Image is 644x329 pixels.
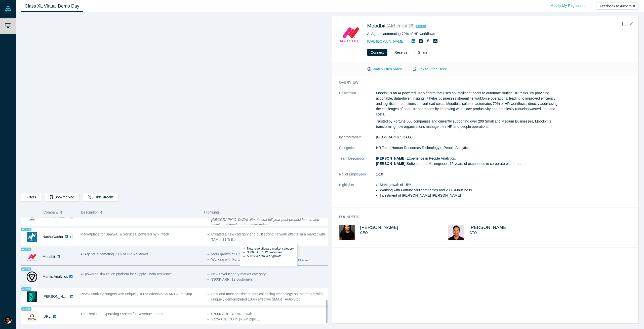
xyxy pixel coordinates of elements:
[21,248,31,251] span: Alumni
[391,49,411,56] button: Reserve
[211,252,329,257] li: MoM growth of 15%
[596,3,639,10] button: Feedback to Alchemist
[69,235,73,239] svg: dsa ai sparkles
[376,119,558,129] p: Trusted by Fortune 500 companies and currently supporting over 200 Small and Medium Businesses, M...
[469,231,477,235] span: CTO
[339,156,376,172] dt: Team Description
[83,193,118,202] button: HideStream
[43,235,63,239] a: NachoNacho
[339,135,376,145] dt: Incorporated in
[448,225,464,240] img: Alfredo Jaldin's Profile Image
[43,294,85,298] a: [PERSON_NAME] Surgical
[620,20,627,27] button: Bookmark
[21,228,31,231] span: Alumni
[80,312,163,316] span: The Real-time Operating System for Revenue Teams
[545,1,593,10] a: Modify My Registration
[21,287,31,291] span: Alumni
[360,225,398,230] a: [PERSON_NAME]
[21,16,328,189] iframe: Alchemist Class XL Demo Day: Vault
[5,5,12,12] img: Alchemist Vault Logo
[387,23,415,28] small: ( Alchemist 28 )
[339,80,551,85] h3: overview
[27,291,37,302] img: Hubly Surgical's Logo
[339,214,551,220] h3: Founders
[27,252,37,262] img: Moodbit's Logo
[80,292,193,296] span: Revolutionizing surgery with uniquely 100% effective SMART Auto-Stop.
[415,49,431,56] button: Share
[21,267,31,271] span: Alumni
[380,188,558,193] li: Working with Fortune 500 companies and 200 SMbusiness.
[627,20,635,28] button: Close
[367,39,405,43] a: [URL][DOMAIN_NAME]
[44,207,76,218] button: Company
[27,232,37,242] img: NachoNacho's Logo
[367,31,535,37] div: AI Agents automating 70% of HR workflows
[339,91,376,135] dt: Description
[360,231,368,235] span: CEO
[367,49,387,56] button: Connect
[21,307,31,311] span: Alumni
[339,22,362,45] img: Moodbit's Logo
[211,257,329,262] li: Working with Fortune 500 companies and 200 SMbusiness. ...
[211,291,329,302] li: Best and most consistent surgical drilling technology on the market with uniquely demonstrated 10...
[43,275,68,279] a: Mantis Analytics
[211,311,329,317] li: $700K ARR, 480% growth
[21,193,41,202] button: Filters
[376,162,407,166] strong: [PERSON_NAME]:
[376,172,558,177] dd: 1-10
[204,210,220,214] span: Highlights
[44,207,59,218] span: Company
[339,145,376,156] dt: Categories
[380,182,558,188] li: MoM growth of 15%
[211,317,329,322] li: Xerox+GEICO in $7.2M pipe ...
[211,212,319,227] em: $2T Massive TAM and Beachhead. approaching $1M in [GEOGRAPHIC_DATA] after its first full year pos...
[376,135,558,140] dd: [GEOGRAPHIC_DATA]
[81,207,199,218] button: Description
[376,156,407,160] strong: [PERSON_NAME]:
[362,65,408,74] button: Watch Pitch Video
[211,272,329,277] li: New revolutionary market category
[45,193,79,202] button: Bookmarked
[380,193,558,198] li: Investment of [PERSON_NAME] [PERSON_NAME]
[43,255,55,259] a: Moodbit
[376,91,558,117] p: Moodbit is an AI-powered HR platform that uses an intelligent agent to automate routine HR tasks....
[339,182,376,203] dt: Highlights
[80,252,148,256] span: AI Agents automating 70% of HR workflows
[416,25,426,28] span: Alumni
[408,65,452,74] a: Link to Pitch Deck
[211,232,329,242] li: Created a new category and built strong network effects, in a market with TAM > $1 Trillion ...
[339,172,376,182] dt: No. of Employees
[81,207,99,218] span: Description
[27,272,37,282] img: Mantis Analytics's Logo
[27,311,37,322] img: Spiky.ai's Logo
[211,277,329,282] li: $300K ARR, 12 customers ...
[80,272,172,276] span: AI-powered simulation platform for Supply Chain resilience
[5,317,12,324] img: Deepak Goel's Account
[339,225,355,240] img: Miho Shoji's Profile Image
[469,225,508,230] a: [PERSON_NAME]
[21,0,83,12] a: Class XL Virtual Demo Day
[376,156,558,166] p: Experience in People Analytics. Software and ML engineer. 15 years of experience in corporate pla...
[43,314,52,318] a: [URL]
[80,232,169,236] span: Marketplace for SaaS/AI & Services, powered by Fintech
[367,23,386,28] a: Moodbit
[376,146,469,150] span: HR Tech (Human Resources Technology) · People Analytics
